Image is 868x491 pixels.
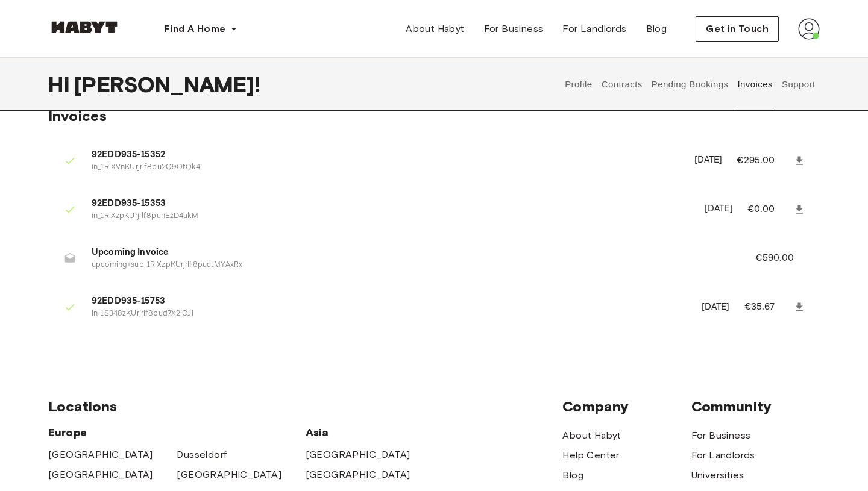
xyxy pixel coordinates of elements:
span: Company [562,398,691,416]
a: About Habyt [562,428,621,443]
span: 92EDD935-15753 [92,295,687,308]
button: Contracts [600,58,644,111]
span: Locations [48,398,562,416]
img: Habyt [48,21,121,33]
button: Profile [564,58,594,111]
span: 92EDD935-15352 [92,148,680,162]
button: Support [780,58,817,111]
a: Blog [637,17,677,41]
p: €295.00 [737,154,791,168]
img: avatar [798,18,820,40]
span: 92EDD935-15353 [92,197,690,211]
p: €590.00 [755,251,810,266]
a: For Landlords [691,448,755,463]
span: Hi [48,72,74,97]
p: €0.00 [747,202,791,217]
button: Pending Bookings [650,58,730,111]
a: [GEOGRAPHIC_DATA] [306,468,410,482]
p: €35.67 [744,300,791,314]
a: [GEOGRAPHIC_DATA] [48,448,153,462]
span: Get in Touch [706,22,769,36]
a: [GEOGRAPHIC_DATA] [48,468,153,482]
p: upcoming+sub_1RlXzpKUrjrlf8puctMYAxRx [92,260,726,271]
button: Find A Home [154,17,247,41]
p: [DATE] [705,202,733,216]
a: For Landlords [553,17,636,41]
span: For Business [484,22,544,36]
p: [DATE] [702,301,730,314]
p: in_1S348zKUrjrlf8pud7X2lCJl [92,308,687,320]
span: Invoices [48,107,107,125]
p: in_1RlXVnKUrjrlf8pu2Q9OtQk4 [92,162,680,174]
a: For Business [691,428,751,443]
span: Upcoming Invoice [92,246,726,260]
button: Get in Touch [696,16,779,42]
span: Blog [646,22,667,36]
a: For Business [474,17,553,41]
a: [GEOGRAPHIC_DATA] [306,448,410,462]
span: Community [691,398,820,416]
span: Europe [48,425,306,440]
a: Universities [691,468,744,483]
a: Blog [562,468,583,483]
button: Invoices [736,58,774,111]
span: Find A Home [164,22,225,36]
a: [GEOGRAPHIC_DATA] [177,468,281,482]
a: About Habyt [396,17,474,41]
span: [PERSON_NAME] ! [74,72,260,97]
p: [DATE] [694,154,723,167]
a: Dusseldorf [177,448,227,462]
div: user profile tabs [561,58,820,111]
span: For Landlords [562,22,626,36]
a: Help Center [562,448,619,463]
p: in_1RlXzpKUrjrlf8puhEzD4akM [92,211,690,222]
span: About Habyt [406,22,464,36]
span: Asia [306,425,434,440]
